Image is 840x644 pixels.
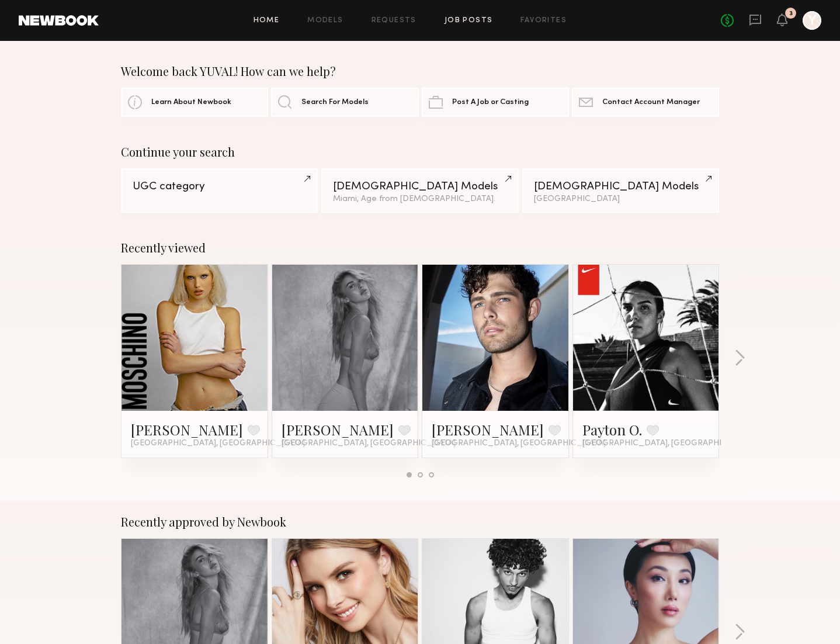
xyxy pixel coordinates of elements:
[572,88,719,117] a: Contact Account Manager
[133,181,306,192] div: UGC category
[333,181,506,192] div: [DEMOGRAPHIC_DATA] Models
[803,11,821,30] a: Y
[121,241,719,255] div: Recently viewed
[271,88,418,117] a: Search For Models
[131,439,305,448] span: [GEOGRAPHIC_DATA], [GEOGRAPHIC_DATA]
[301,99,369,106] span: Search For Models
[321,168,518,213] a: [DEMOGRAPHIC_DATA] ModelsMiami, Age from [DEMOGRAPHIC_DATA].
[121,64,719,78] div: Welcome back YUVAL! How can we help?
[151,99,231,106] span: Learn About Newbook
[121,88,268,117] a: Learn About Newbook
[534,181,707,192] div: [DEMOGRAPHIC_DATA] Models
[432,439,606,448] span: [GEOGRAPHIC_DATA], [GEOGRAPHIC_DATA]
[131,420,243,439] a: [PERSON_NAME]
[282,420,394,439] a: [PERSON_NAME]
[452,99,529,106] span: Post A Job or Casting
[522,168,719,213] a: [DEMOGRAPHIC_DATA] Models[GEOGRAPHIC_DATA]
[121,145,719,159] div: Continue your search
[582,439,756,448] span: [GEOGRAPHIC_DATA], [GEOGRAPHIC_DATA]
[445,17,493,25] a: Job Posts
[582,420,642,439] a: Payton O.
[254,17,280,25] a: Home
[121,168,318,213] a: UGC category
[307,17,343,25] a: Models
[121,515,719,529] div: Recently approved by Newbook
[422,88,569,117] a: Post A Job or Casting
[333,195,506,203] div: Miami, Age from [DEMOGRAPHIC_DATA].
[372,17,416,25] a: Requests
[602,99,700,106] span: Contact Account Manager
[432,420,544,439] a: [PERSON_NAME]
[534,195,707,203] div: [GEOGRAPHIC_DATA]
[520,17,567,25] a: Favorites
[789,11,793,17] div: 3
[282,439,456,448] span: [GEOGRAPHIC_DATA], [GEOGRAPHIC_DATA]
